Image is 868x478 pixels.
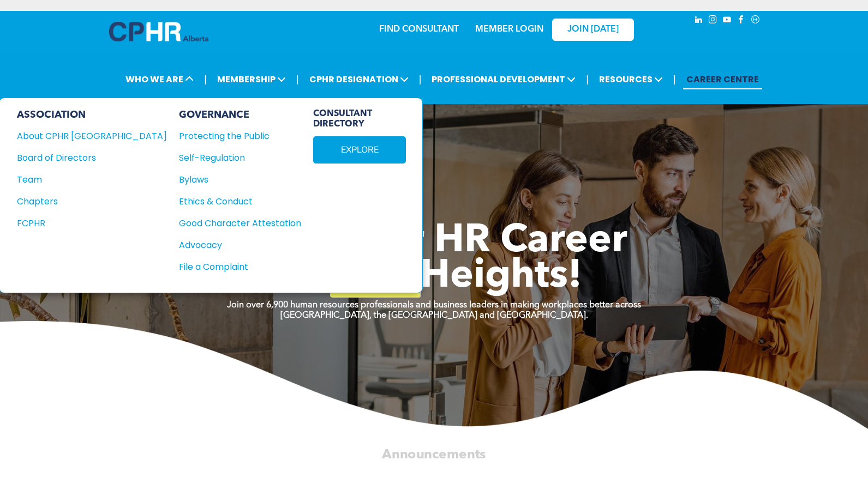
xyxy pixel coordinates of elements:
[17,109,167,121] div: ASSOCIATION
[552,19,634,41] a: JOIN [DATE]
[17,173,152,186] div: Team
[204,68,207,90] li: |
[693,14,705,28] a: linkedin
[179,260,289,274] div: File a Complaint
[379,25,459,34] a: FIND CONSULTANT
[673,68,676,90] li: |
[179,216,289,230] div: Good Character Attestation
[179,129,289,143] div: Protecting the Public
[750,14,762,28] a: Social network
[296,68,299,90] li: |
[419,68,422,90] li: |
[17,129,152,143] div: About CPHR [GEOGRAPHIC_DATA]
[428,69,579,89] span: PROFESSIONAL DEVELOPMENT
[179,238,301,252] a: Advocacy
[313,109,406,130] span: CONSULTANT DIRECTORY
[707,14,719,28] a: instagram
[179,173,301,186] a: Bylaws
[179,195,301,208] a: Ethics & Conduct
[286,257,582,297] span: To Heights!
[17,216,152,230] div: FCPHR
[17,129,167,143] a: About CPHR [GEOGRAPHIC_DATA]
[17,195,152,208] div: Chapters
[179,195,289,208] div: Ethics & Conduct
[179,151,289,165] div: Self-Regulation
[17,173,167,186] a: Team
[596,69,666,89] span: RESOURCES
[122,69,197,89] span: WHO WE ARE
[567,25,619,35] span: JOIN [DATE]
[179,238,289,252] div: Advocacy
[179,173,289,186] div: Bylaws
[179,260,301,274] a: File a Complaint
[17,216,167,230] a: FCPHR
[280,311,588,320] strong: [GEOGRAPHIC_DATA], the [GEOGRAPHIC_DATA] and [GEOGRAPHIC_DATA].
[721,14,733,28] a: youtube
[475,25,543,34] a: MEMBER LOGIN
[109,22,208,41] img: A blue and white logo for cp alberta
[683,69,762,89] a: CAREER CENTRE
[214,69,289,89] span: MEMBERSHIP
[227,301,641,310] strong: Join over 6,900 human resources professionals and business leaders in making workplaces better ac...
[313,136,406,164] a: EXPLORE
[306,69,412,89] span: CPHR DESIGNATION
[179,216,301,230] a: Good Character Attestation
[382,448,486,461] span: Announcements
[179,129,301,143] a: Protecting the Public
[17,195,167,208] a: Chapters
[179,109,301,121] div: GOVERNANCE
[586,68,589,90] li: |
[241,222,627,261] span: Take Your HR Career
[17,151,167,165] a: Board of Directors
[17,151,152,165] div: Board of Directors
[735,14,747,28] a: facebook
[179,151,301,165] a: Self-Regulation
[330,257,420,297] em: New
